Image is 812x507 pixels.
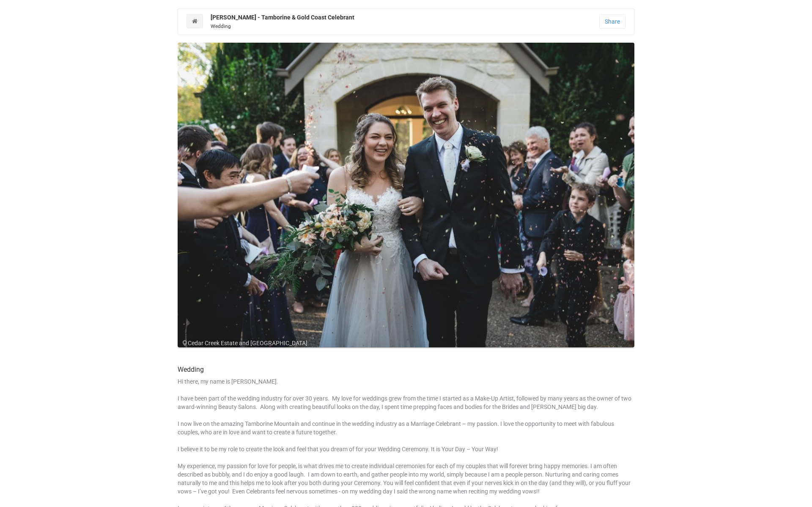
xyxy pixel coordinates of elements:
a: Share [599,14,625,29]
div: I believe it to be my role to create the look and feel that you dream of for your Wedding Ceremon... [178,445,634,462]
small: Wedding [211,23,231,29]
img: 32478035_1567574436698282_2762514542356332544_o.jpg [178,43,634,347]
div: Hi there, my name is [PERSON_NAME]. [178,377,634,394]
div: My experience, my passion for love for people, is what drives me to create individual ceremonies ... [178,462,634,504]
h4: Wedding [178,366,634,373]
strong: [PERSON_NAME] - Tamborine & Gold Coast Celebrant [211,14,354,21]
div: I have been part of the wedding industry for over 30 years. My love for weddings grew from the ti... [178,394,634,420]
div: I now live on the amazing Tamborine Mountain and continue in the wedding industry as a Marriage C... [178,420,634,445]
div: Cedar Creek Estate and [GEOGRAPHIC_DATA] [182,339,639,347]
